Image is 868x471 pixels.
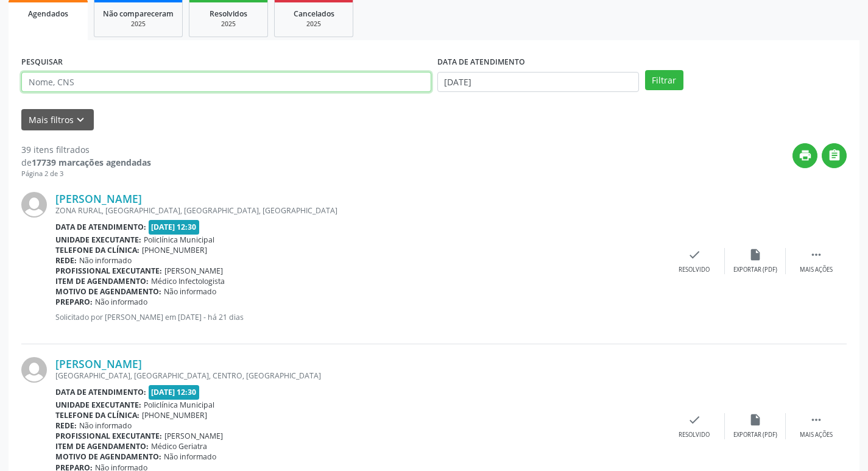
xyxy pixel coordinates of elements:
div: Mais ações [800,266,833,274]
b: Rede: [55,420,77,431]
i:  [828,149,841,162]
i: keyboard_arrow_down [74,113,87,127]
b: Rede: [55,255,77,266]
span: [PHONE_NUMBER] [142,410,207,420]
div: Exportar (PDF) [733,431,777,439]
div: 2025 [283,19,344,29]
input: Nome, CNS [21,72,431,93]
button: Mais filtroskeyboard_arrow_down [21,109,94,130]
input: Selecione um intervalo [437,72,639,93]
i: insert_drive_file [749,413,762,427]
b: Telefone da clínica: [55,410,139,420]
i:  [810,248,823,261]
span: [PERSON_NAME] [164,431,223,441]
a: [PERSON_NAME] [55,357,142,370]
a: [PERSON_NAME] [55,192,142,205]
span: Policlínica Municipal [144,235,214,245]
b: Motivo de agendamento: [55,286,161,297]
b: Preparo: [55,297,93,307]
strong: 17739 marcações agendadas [32,157,151,168]
span: [DATE] 12:30 [149,220,200,234]
b: Profissional executante: [55,431,162,441]
div: 2025 [198,19,259,29]
label: PESQUISAR [21,53,63,72]
b: Telefone da clínica: [55,245,139,255]
div: [GEOGRAPHIC_DATA], [GEOGRAPHIC_DATA], CENTRO, [GEOGRAPHIC_DATA] [55,370,664,381]
p: Solicitado por [PERSON_NAME] em [DATE] - há 21 dias [55,312,664,322]
div: Resolvido [679,431,710,439]
span: Cancelados [294,9,334,19]
button: Filtrar [645,70,683,91]
span: Não informado [164,452,216,462]
div: ZONA RURAL, [GEOGRAPHIC_DATA], [GEOGRAPHIC_DATA], [GEOGRAPHIC_DATA] [55,205,664,216]
span: Não informado [164,286,216,297]
i: check [688,413,701,427]
b: Profissional executante: [55,266,162,276]
i: insert_drive_file [749,248,762,261]
div: Página 2 de 3 [21,169,151,179]
div: Exportar (PDF) [733,266,777,274]
i: check [688,248,701,261]
div: Resolvido [679,266,710,274]
div: 39 itens filtrados [21,143,151,156]
button: print [792,143,817,168]
span: [DATE] 12:30 [149,385,200,399]
label: DATA DE ATENDIMENTO [437,53,525,72]
span: Não informado [79,420,132,431]
button:  [822,143,847,168]
b: Motivo de agendamento: [55,452,161,462]
span: Médico Geriatra [151,441,207,452]
span: [PERSON_NAME] [164,266,223,276]
b: Unidade executante: [55,235,141,245]
i:  [810,413,823,427]
span: Não informado [95,297,147,307]
div: 2025 [103,19,174,29]
b: Item de agendamento: [55,441,149,452]
b: Item de agendamento: [55,276,149,286]
b: Data de atendimento: [55,222,146,232]
div: Mais ações [800,431,833,439]
b: Unidade executante: [55,400,141,410]
span: Não informado [79,255,132,266]
img: img [21,192,47,218]
span: Resolvidos [210,9,247,19]
span: Policlínica Municipal [144,400,214,410]
i: print [799,149,812,162]
span: Agendados [28,9,68,19]
span: [PHONE_NUMBER] [142,245,207,255]
b: Data de atendimento: [55,387,146,397]
span: Médico Infectologista [151,276,225,286]
div: de [21,156,151,169]
img: img [21,357,47,383]
span: Não compareceram [103,9,174,19]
